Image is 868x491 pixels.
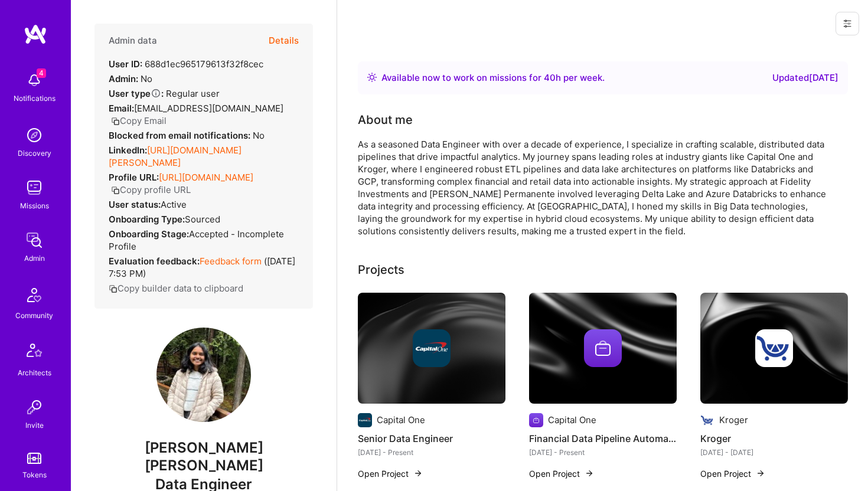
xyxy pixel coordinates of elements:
strong: Email: [109,103,134,114]
div: ( [DATE] 7:53 PM ) [109,255,299,280]
div: Tokens [22,469,47,481]
span: Active [161,199,187,210]
img: tokens [27,453,41,464]
img: arrow-right [756,469,765,478]
div: Capital One [377,414,425,426]
img: teamwork [22,176,46,199]
a: [URL][DOMAIN_NAME] [159,172,253,183]
img: arrow-right [585,469,594,478]
img: Invite [22,395,46,419]
div: Notifications [14,92,56,104]
div: [DATE] - [DATE] [700,446,848,459]
button: Copy profile URL [111,184,191,196]
div: Capital One [548,414,596,426]
span: [EMAIL_ADDRESS][DOMAIN_NAME] [134,103,283,114]
strong: Blocked from email notifications: [109,130,253,141]
img: Company logo [413,329,451,367]
span: sourced [185,214,220,225]
strong: Onboarding Type: [109,214,185,225]
h4: Kroger [700,431,848,446]
strong: Evaluation feedback: [109,256,200,267]
i: Help [151,88,161,99]
img: Company logo [755,329,793,367]
h4: Admin data [109,35,157,46]
img: Company logo [358,413,372,427]
img: cover [529,293,677,404]
img: Company logo [529,413,543,427]
div: 688d1ec965179613f32f8cec [109,58,263,70]
div: Invite [25,419,44,431]
h4: Financial Data Pipeline Automation [529,431,677,446]
button: Details [269,24,299,58]
img: discovery [22,123,46,147]
img: Community [20,281,48,309]
img: cover [700,293,848,404]
div: Community [15,309,53,322]
button: Open Project [358,467,423,480]
strong: Profile URL: [109,172,159,183]
button: Copy builder data to clipboard [109,282,243,294]
button: Copy Email [111,114,167,127]
strong: LinkedIn: [109,145,147,156]
div: Updated [DATE] [772,71,838,85]
div: No [109,73,152,85]
div: [DATE] - Present [358,446,505,459]
div: As a seasoned Data Engineer with over a decade of experience, I specialize in crafting scalable, ... [358,138,830,237]
div: Projects [358,261,404,279]
img: User Avatar [156,328,251,422]
strong: User type : [109,88,164,99]
i: icon Copy [109,284,118,293]
img: logo [24,24,47,45]
div: Missions [20,199,49,212]
i: icon Copy [111,117,120,126]
button: Open Project [529,467,594,480]
strong: Admin: [109,73,138,84]
div: Regular user [109,87,220,100]
a: Feedback form [200,256,262,267]
img: Company logo [700,413,714,427]
span: [PERSON_NAME] [PERSON_NAME] [94,439,313,474]
i: icon Copy [111,186,120,195]
div: Available now to work on missions for h per week . [381,71,605,85]
div: No [109,129,265,142]
div: About me [358,111,413,129]
img: cover [358,293,505,404]
div: Discovery [18,147,51,159]
img: bell [22,68,46,92]
strong: Onboarding Stage: [109,228,189,240]
button: Open Project [700,467,765,480]
strong: User status: [109,199,161,210]
img: admin teamwork [22,228,46,252]
div: Kroger [719,414,748,426]
span: Accepted - Incomplete Profile [109,228,284,252]
span: 40 [544,72,556,83]
img: Architects [20,338,48,366]
h4: Senior Data Engineer [358,431,505,446]
div: Architects [18,366,51,379]
div: Admin [24,252,45,264]
strong: User ID: [109,58,142,70]
img: Availability [367,73,377,82]
img: Company logo [584,329,622,367]
img: arrow-right [413,469,423,478]
span: 4 [37,68,46,78]
a: [URL][DOMAIN_NAME][PERSON_NAME] [109,145,242,168]
div: [DATE] - Present [529,446,677,459]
